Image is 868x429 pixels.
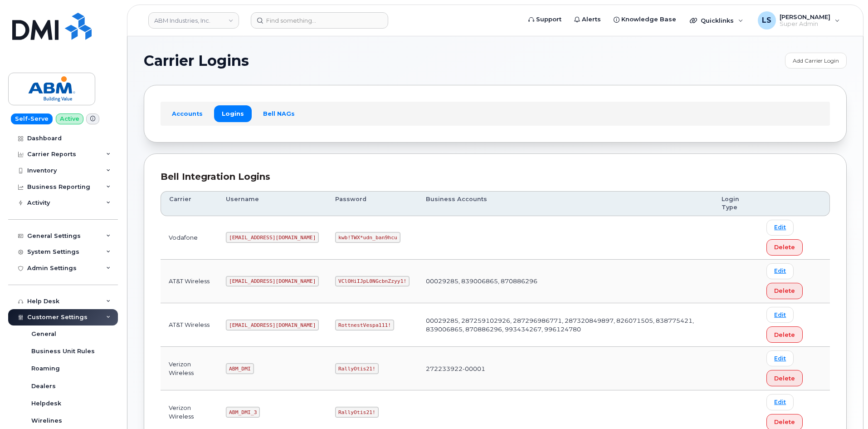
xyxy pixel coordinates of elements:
[774,286,795,295] span: Delete
[226,407,260,418] code: ABM_DMI_3
[418,347,713,390] td: 272233922-00001
[766,307,794,323] a: Edit
[766,370,803,386] button: Delete
[766,283,803,299] button: Delete
[214,105,252,122] a: Logins
[335,320,394,330] code: RottnestVespa111!
[774,330,795,339] span: Delete
[161,191,218,216] th: Carrier
[144,54,249,68] span: Carrier Logins
[226,276,319,287] code: [EMAIL_ADDRESS][DOMAIN_NAME]
[774,418,795,426] span: Delete
[713,191,758,216] th: Login Type
[226,363,254,374] code: ABM_DMI
[226,320,319,330] code: [EMAIL_ADDRESS][DOMAIN_NAME]
[255,105,302,122] a: Bell NAGs
[785,53,847,69] a: Add Carrier Login
[335,232,400,243] code: kwb!TWX*udn_ban9hcu
[766,394,794,410] a: Edit
[418,191,713,216] th: Business Accounts
[766,263,794,279] a: Edit
[766,220,794,236] a: Edit
[766,350,794,366] a: Edit
[335,363,378,374] code: RallyOtis21!
[226,232,319,243] code: [EMAIL_ADDRESS][DOMAIN_NAME]
[418,260,713,303] td: 00029285, 839006865, 870886296
[161,303,218,347] td: AT&T Wireless
[161,170,830,183] div: Bell Integration Logins
[766,326,803,343] button: Delete
[161,216,218,260] td: Vodafone
[766,239,803,256] button: Delete
[161,347,218,390] td: Verizon Wireless
[161,260,218,303] td: AT&T Wireless
[218,191,327,216] th: Username
[335,276,410,287] code: VClOHiIJpL0NGcbnZzyy1!
[335,407,378,418] code: RallyOtis21!
[418,303,713,347] td: 00029285, 287259102926, 287296986771, 287320849897, 826071505, 838775421, 839006865, 870886296, 9...
[164,105,210,122] a: Accounts
[774,243,795,251] span: Delete
[327,191,418,216] th: Password
[774,374,795,383] span: Delete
